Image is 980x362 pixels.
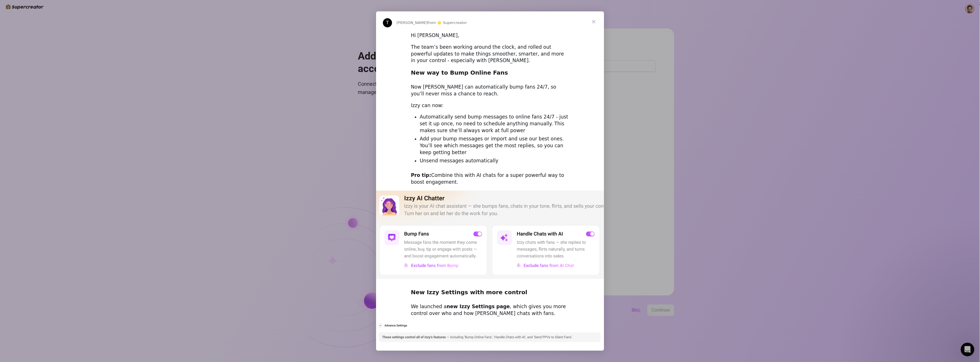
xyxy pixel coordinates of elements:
[411,32,569,39] div: Hi [PERSON_NAME],
[411,44,569,64] div: The team’s been working around the clock, and rolled out powerful updates to make things smoother...
[411,69,569,79] h2: New way to Bump Online Fans
[411,172,569,186] div: Combine this with AI chats for a super powerful way to boost engagement.
[411,303,569,317] div: We launched a , which gives you more control over who and how [PERSON_NAME] chats with fans.
[583,11,604,32] span: Close
[411,289,569,299] h2: New Izzy Settings with more control
[411,102,569,109] div: Izzy can now:
[447,304,510,309] b: new Izzy Settings page
[383,18,392,27] div: Profile image for Tanya
[427,21,467,25] span: from 🌟 Supercreator
[420,158,569,164] li: Unsend messages automatically
[411,84,569,97] div: Now [PERSON_NAME] can automatically bump fans 24/7, so you’ll never miss a chance to reach.
[397,21,427,25] span: [PERSON_NAME]
[411,172,431,178] b: Pro tip:
[420,136,569,156] li: Add your bump messages or import and use our best ones. You’ll see which messages get the most re...
[420,114,569,134] li: Automatically send bump messages to online fans 24/7 - just set it up once, no need to schedule a...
